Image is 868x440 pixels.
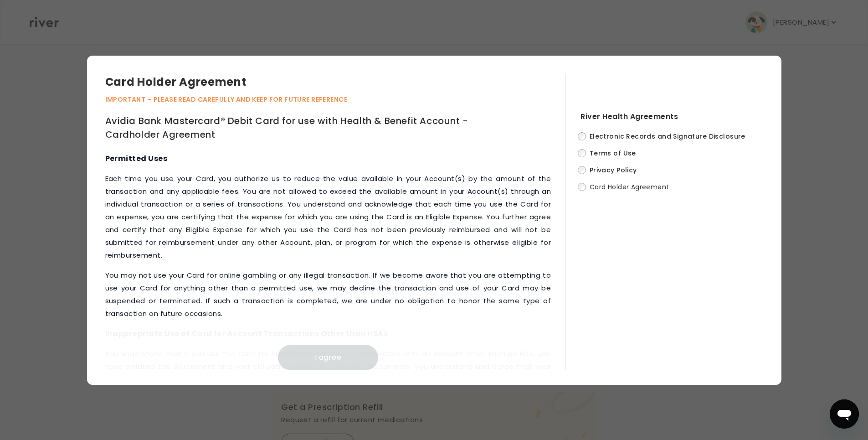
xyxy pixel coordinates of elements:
[105,172,551,262] p: Each time you use your Card, you authorize us to reduce the value available in your Account(s) by...
[590,166,637,175] span: Privacy Policy
[105,94,566,105] p: IMPORTANT – PLEASE READ CAREFULLY AND KEEP FOR FUTURE REFERENCE
[590,182,669,192] span: Card Holder Agreement
[590,149,636,158] span: Terms of Use
[278,345,378,370] button: I agree
[580,110,763,123] h4: River Health Agreements
[830,399,859,429] iframe: Button to launch messaging window
[105,152,551,165] h3: Permitted Uses
[105,269,551,320] p: You may not use your Card for online gambling or any illegal transaction. If we become aware that...
[105,74,566,90] h3: Card Holder Agreement
[105,114,474,141] h1: Avidia Bank Mastercard® Debit Card for use with Health & Benefit Account - Cardholder Agreement
[590,132,745,141] span: Electronic Records and Signature Disclosure
[105,327,551,340] h3: Inappropriate Use of Card for Account Transactions Other than HSAs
